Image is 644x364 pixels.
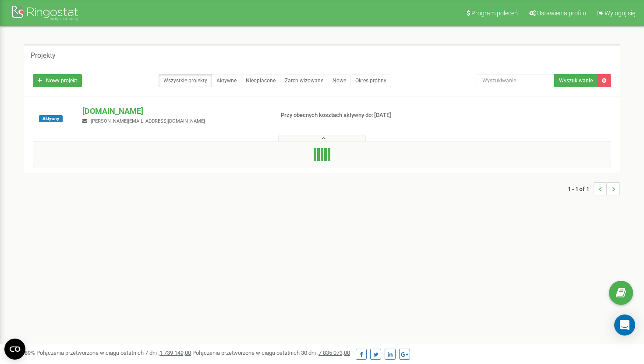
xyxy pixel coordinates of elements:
p: [DOMAIN_NAME] [82,106,266,117]
h5: Projekty [31,52,56,60]
span: 1 - 1 of 1 [568,182,594,195]
span: Ustawienia profilu [537,10,586,17]
nav: ... [568,173,620,204]
u: 1 739 149,00 [159,350,191,356]
span: Program poleceń [471,10,518,17]
a: Nieopłacone [241,74,280,87]
span: Połączenia przetworzone w ciągu ostatnich 30 dni : [192,350,350,356]
u: 7 835 073,00 [318,350,350,356]
a: Nowe [328,74,351,87]
span: Wyloguj się [605,10,635,17]
p: Przy obecnych kosztach aktywny do: [DATE] [281,111,416,120]
a: Wszystkie projekty [159,74,212,87]
a: Zarchiwizowane [280,74,328,87]
a: Nowy projekt [33,74,82,87]
div: Open Intercom Messenger [614,315,635,336]
button: Open CMP widget [4,339,25,360]
span: Aktywny [39,115,63,122]
input: Wyszukiwanie [477,74,555,87]
a: Aktywne [212,74,241,87]
button: Wyszukiwanie [554,74,598,87]
span: [PERSON_NAME][EMAIL_ADDRESS][DOMAIN_NAME] [91,118,205,124]
span: Połączenia przetworzone w ciągu ostatnich 7 dni : [36,350,191,356]
a: Okres próbny [350,74,391,87]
